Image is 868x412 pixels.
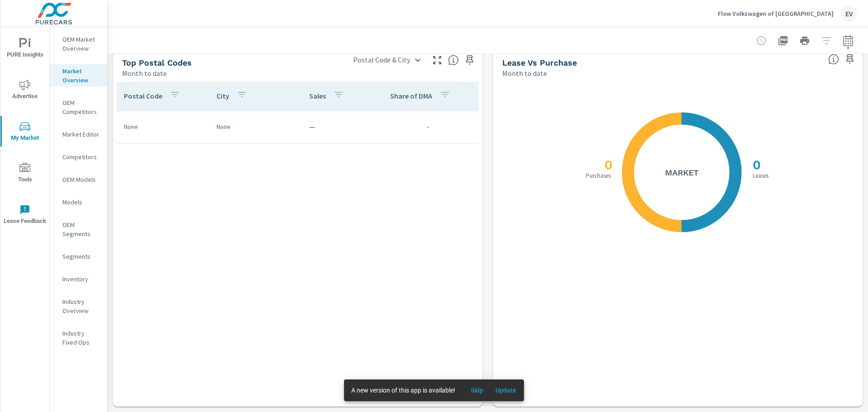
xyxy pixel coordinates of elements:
div: Postal Code & City [348,52,426,68]
div: Inventory [50,272,107,286]
p: Market Editor [62,130,100,139]
button: Update [491,383,520,398]
p: Market Overview [62,66,100,85]
span: Save this to your personalized report [462,53,477,67]
p: OEM Market Overview [62,35,100,53]
div: Industry Overview [50,295,107,317]
p: Postal Code [124,91,162,100]
button: Make Fullscreen [430,53,444,67]
button: Skip [462,383,491,398]
p: Industry Fixed Ops [62,329,100,347]
button: Print Report [796,32,814,50]
div: EV [841,5,857,22]
p: - [426,121,429,132]
div: Industry Fixed Ops [50,327,107,349]
p: — [309,121,358,132]
p: Leases [751,173,770,179]
div: OEM Competitors [50,96,107,118]
span: My Market [3,121,47,143]
div: Models [50,195,107,209]
button: Select Date Range [839,32,857,50]
div: Market Editor [50,128,107,141]
h2: 0 [751,157,761,172]
p: Models [62,198,100,207]
span: Tools [3,163,47,185]
p: Industry Overview [62,297,100,315]
h5: Top Postal Codes [122,58,192,67]
div: Competitors [50,150,107,164]
span: A new version of this app is available! [351,387,455,394]
span: Update [495,386,517,394]
div: Segments [50,250,107,263]
span: Top Postal Codes shows you how you rank, in terms of sales, to other dealerships in your market. ... [448,55,459,66]
p: OEM Segments [62,220,100,238]
h2: 0 [603,157,613,172]
p: Inventory [62,275,100,284]
p: Segments [62,252,100,261]
p: Purchases [584,173,613,179]
h5: Lease vs Purchase [502,58,577,67]
p: Competitors [62,152,100,161]
span: PURE Insights [3,38,47,60]
div: OEM Market Overview [50,33,107,55]
p: OEM Models [62,175,100,184]
p: Month to date [502,68,547,79]
span: Leave Feedback [3,204,47,227]
span: Save this to your personalized report [843,52,857,66]
p: OEM Competitors [62,98,100,116]
p: Share of DMA [390,91,432,100]
span: Skip [466,386,488,394]
div: nav menu [0,27,49,235]
p: Sales [309,91,326,100]
div: Market Overview [50,64,107,87]
button: "Export Report to PDF" [774,32,792,50]
p: None [124,122,202,131]
div: OEM Models [50,173,107,186]
p: Month to date [122,68,167,79]
div: OEM Segments [50,218,107,241]
p: None [217,122,295,131]
span: Advertise [3,80,47,102]
p: City [217,91,229,100]
h5: Market [665,167,698,178]
p: Flow Volkswagen of [GEOGRAPHIC_DATA] [718,9,834,18]
span: Understand how shoppers are deciding to purchase vehicles. Sales data is based off market registr... [828,54,839,65]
